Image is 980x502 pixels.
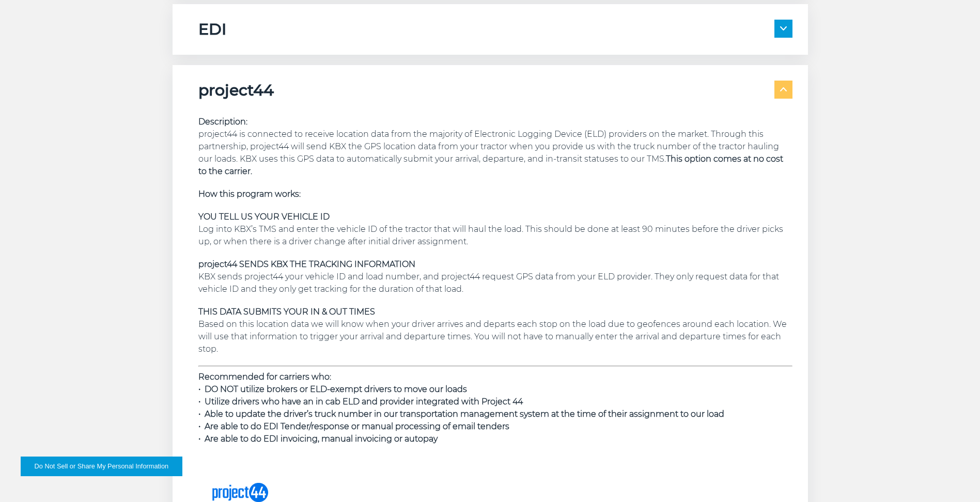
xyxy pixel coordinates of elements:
[780,26,787,30] img: arrow
[198,81,274,100] h5: project44
[198,384,467,394] span: • DO NOT utilize brokers or ELD-exempt drivers to move our loads
[198,372,331,382] strong: Recommended for carriers who:
[780,87,787,91] img: arrow
[21,457,182,476] button: Do Not Sell or Share My Personal Information
[198,421,509,431] span: • Are able to do EDI Tender/response or manual processing of email tenders
[198,20,226,39] h5: EDI
[198,116,792,178] p: project44 is connected to receive location data from the majority of Electronic Logging Device (E...
[198,189,301,199] strong: How this program works:
[198,211,792,248] p: Log into KBX’s TMS and enter the vehicle ID of the tractor that will haul the load. This should b...
[198,259,415,269] strong: project44 SENDS KBX THE TRACKING INFORMATION
[198,212,330,222] strong: YOU TELL US YOUR VEHICLE ID
[198,307,375,317] strong: THIS DATA SUBMITS YOUR IN & OUT TIMES
[198,434,438,444] span: • Are able to do EDI invoicing, manual invoicing or autopay
[198,409,724,419] span: • Able to update the driver’s truck number in our transportation management system at the time of...
[198,306,792,355] p: Based on this location data we will know when your driver arrives and departs each stop on the lo...
[198,258,792,295] p: KBX sends project44 your vehicle ID and load number, and project44 request GPS data from your ELD...
[198,397,523,406] span: • Utilize drivers who have an in cab ELD and provider integrated with Project 44
[198,117,247,127] strong: Description:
